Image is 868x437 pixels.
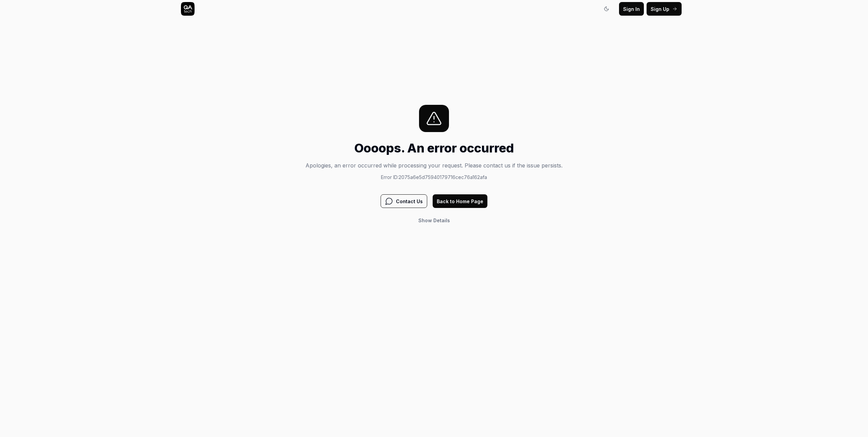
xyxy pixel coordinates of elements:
span: Details [433,217,450,223]
h1: Oooops. An error occurred [305,139,563,157]
button: Contact Us [381,194,427,208]
button: Sign In [619,2,644,16]
span: Show [418,217,432,223]
span: Sign In [623,5,640,13]
p: Error ID: 2075a6e5d75940179716cec76a162afa [305,174,563,181]
p: Apologies, an error occurred while processing your request. Please contact us if the issue persists. [305,161,563,169]
span: Sign Up [651,5,669,13]
button: Sign Up [647,2,682,16]
button: Back to Home Page [433,194,487,208]
button: Show Details [414,213,454,227]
